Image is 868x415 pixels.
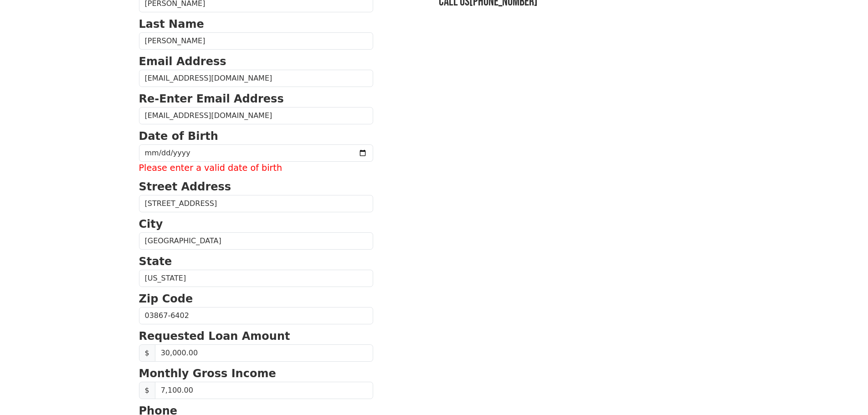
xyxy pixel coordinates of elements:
strong: Last Name [139,18,204,31]
input: Street Address [139,195,373,212]
input: Monthly Gross Income [155,382,373,399]
span: $ [139,344,155,362]
label: Please enter a valid date of birth [139,162,373,175]
p: Monthly Gross Income [139,365,373,382]
input: Zip Code [139,307,373,324]
strong: Email Address [139,55,226,68]
input: Requested Loan Amount [155,344,373,362]
strong: Street Address [139,180,231,193]
input: Email Address [139,70,373,87]
input: Re-Enter Email Address [139,107,373,124]
strong: Zip Code [139,292,193,305]
strong: Requested Loan Amount [139,330,290,343]
input: Last Name [139,32,373,50]
strong: State [139,255,172,268]
strong: Date of Birth [139,130,218,143]
span: $ [139,382,155,399]
strong: City [139,218,163,231]
strong: Re-Enter Email Address [139,92,284,105]
input: City [139,232,373,250]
